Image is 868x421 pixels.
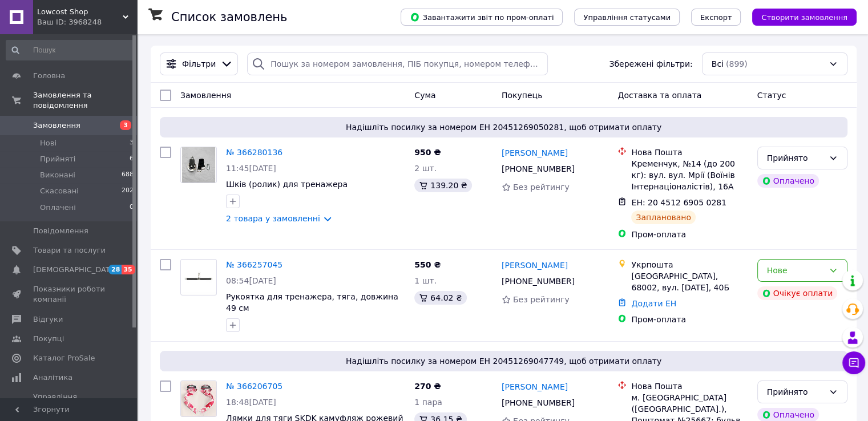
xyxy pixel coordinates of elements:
[499,395,577,411] div: [PHONE_NUMBER]
[37,7,123,17] span: Lowcost Shop
[122,170,134,180] span: 688
[33,265,118,275] span: [DEMOGRAPHIC_DATA]
[617,91,701,100] span: Доставка та оплата
[414,91,435,100] span: Cума
[226,148,282,157] a: № 366280136
[33,284,106,305] span: Показники роботи компанії
[33,373,72,383] span: Аналітика
[40,203,76,213] span: Оплачені
[6,40,135,60] input: Пошук
[767,386,824,398] div: Прийнято
[182,58,216,70] span: Фільтри
[180,259,217,295] a: Фото товару
[130,203,134,213] span: 0
[502,260,568,271] a: [PERSON_NAME]
[226,260,282,269] a: № 366257045
[108,265,122,274] span: 28
[631,270,748,293] div: [GEOGRAPHIC_DATA], 68002, вул. [DATE], 40Б
[401,9,563,26] button: Завантажити звіт по пром-оплаті
[502,381,568,392] a: [PERSON_NAME]
[37,17,137,27] div: Ваш ID: 3968248
[609,58,692,70] span: Збережені фільтри:
[513,295,570,304] span: Без рейтингу
[182,147,215,183] img: Фото товару
[631,314,748,325] div: Пром-оплата
[767,264,824,277] div: Нове
[767,152,824,164] div: Прийнято
[700,13,732,22] span: Експорт
[33,120,80,131] span: Замовлення
[631,380,748,392] div: Нова Пошта
[181,260,216,294] img: Фото товару
[583,13,671,22] span: Управління статусами
[40,170,75,180] span: Виконані
[180,91,231,100] span: Замовлення
[414,148,441,157] span: 950 ₴
[414,398,442,407] span: 1 пара
[33,226,88,236] span: Повідомлення
[631,259,748,270] div: Укрпошта
[181,381,216,416] img: Фото товару
[414,382,441,391] span: 270 ₴
[410,12,554,22] span: Завантажити звіт по пром-оплаті
[499,161,577,177] div: [PHONE_NUMBER]
[122,186,134,196] span: 202
[226,180,348,189] a: Шків (ролик) для тренажера
[180,147,217,183] a: Фото товару
[414,164,437,173] span: 2 шт.
[502,91,542,100] span: Покупець
[33,90,137,111] span: Замовлення та повідомлення
[226,214,320,223] a: 2 товара у замовленні
[631,198,726,207] span: ЕН: 20 4512 6905 0281
[130,154,134,164] span: 6
[631,299,676,308] a: Додати ЕН
[33,314,63,325] span: Відгуки
[414,276,437,285] span: 1 шт.
[226,276,276,285] span: 08:54[DATE]
[752,9,857,26] button: Створити замовлення
[180,380,217,417] a: Фото товару
[130,138,134,148] span: 3
[414,260,441,269] span: 550 ₴
[171,10,287,24] h1: Список замовлень
[513,183,570,192] span: Без рейтингу
[712,58,724,70] span: Всі
[33,353,95,363] span: Каталог ProSale
[757,91,786,100] span: Статус
[226,292,398,313] a: Рукоятка для тренажера, тяга, довжина 49 см
[226,382,282,391] a: № 366206705
[741,12,857,21] a: Створити замовлення
[40,154,75,164] span: Прийняті
[757,174,819,188] div: Оплачено
[726,59,748,68] span: (899)
[691,9,741,26] button: Експорт
[226,164,276,173] span: 11:45[DATE]
[33,392,106,412] span: Управління сайтом
[33,245,106,256] span: Товари та послуги
[761,13,847,22] span: Створити замовлення
[757,286,838,300] div: Очікує оплати
[502,147,568,159] a: [PERSON_NAME]
[631,211,696,224] div: Заплановано
[33,334,64,344] span: Покупці
[33,71,65,81] span: Головна
[499,273,577,289] div: [PHONE_NUMBER]
[40,138,56,148] span: Нові
[226,398,276,407] span: 18:48[DATE]
[631,158,748,192] div: Кременчук, №14 (до 200 кг): вул. вул. Мрії (Воїнів Інтернаціоналістів), 16А
[164,355,843,367] span: Надішліть посилку за номером ЕН 20451269047749, щоб отримати оплату
[414,179,471,192] div: 139.20 ₴
[120,120,131,130] span: 3
[574,9,680,26] button: Управління статусами
[40,186,79,196] span: Скасовані
[842,351,865,374] button: Чат з покупцем
[414,291,466,305] div: 64.02 ₴
[164,122,843,133] span: Надішліть посилку за номером ЕН 20451269050281, щоб отримати оплату
[247,52,548,75] input: Пошук за номером замовлення, ПІБ покупця, номером телефону, Email, номером накладної
[122,265,135,274] span: 35
[631,229,748,240] div: Пром-оплата
[631,147,748,158] div: Нова Пошта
